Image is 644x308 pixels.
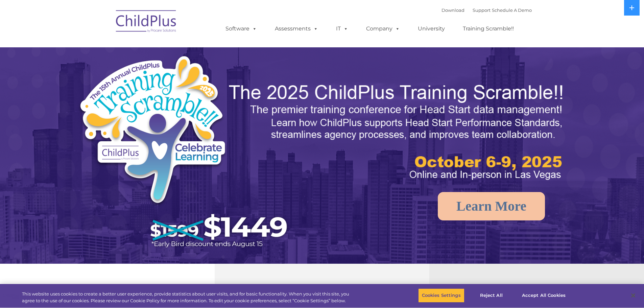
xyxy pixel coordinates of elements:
[456,22,521,35] a: Training Scramble!!
[518,288,569,303] button: Accept All Cookies
[492,7,532,13] a: Schedule A Demo
[359,22,407,35] a: Company
[22,291,354,304] div: This website uses cookies to create a better user experience, provide statistics about user visit...
[94,72,123,77] span: Phone number
[113,5,180,39] img: ChildPlus by Procare Solutions
[442,7,532,13] font: |
[418,288,464,303] button: Cookies Settings
[626,288,641,303] button: Close
[442,7,464,13] a: Download
[329,22,355,35] a: IT
[219,22,264,35] a: Software
[268,22,325,35] a: Assessments
[94,45,115,50] span: Last name
[411,22,452,35] a: University
[473,7,491,13] a: Support
[470,288,512,303] button: Reject All
[438,192,545,220] a: Learn More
